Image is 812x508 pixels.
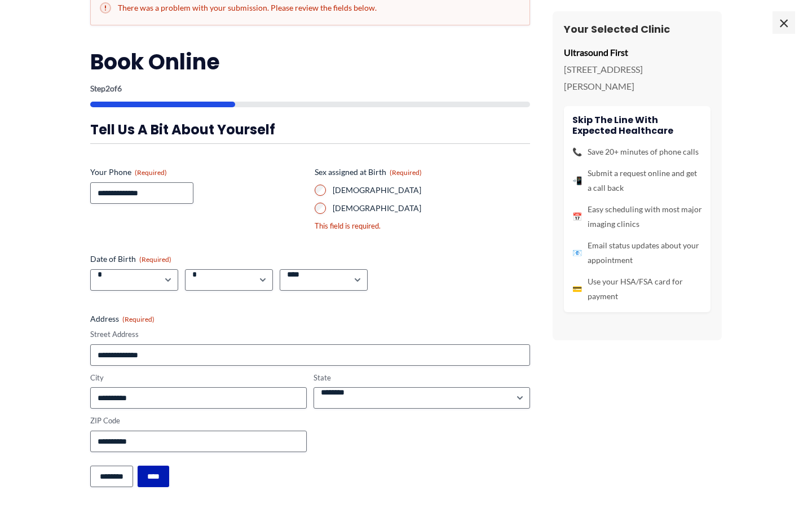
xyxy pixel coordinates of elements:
[135,168,167,177] span: (Required)
[315,221,530,231] div: This field is required.
[90,415,307,426] label: ZIP Code
[572,115,702,136] h4: Skip the line with Expected Healthcare
[564,23,710,36] h3: Your Selected Clinic
[572,144,582,159] span: 📞
[90,253,171,265] legend: Date of Birth
[117,84,122,93] span: 6
[90,167,306,178] label: Your Phone
[315,167,422,178] legend: Sex assigned at Birth
[572,274,702,304] li: Use your HSA/FSA card for payment
[333,185,530,196] label: [DEMOGRAPHIC_DATA]
[390,168,422,177] span: (Required)
[333,203,530,214] label: [DEMOGRAPHIC_DATA]
[122,315,155,323] span: (Required)
[90,85,530,93] p: Step of
[572,173,582,188] span: 📲
[572,246,582,260] span: 📧
[572,282,582,296] span: 💳
[564,44,710,61] p: Ultrasound First
[572,209,582,224] span: 📅
[773,11,795,34] span: ×
[572,144,702,159] li: Save 20+ minutes of phone calls
[564,61,710,94] p: [STREET_ADDRESS][PERSON_NAME]
[105,84,110,93] span: 2
[572,166,702,195] li: Submit a request online and get a call back
[90,121,530,138] h3: Tell us a bit about yourself
[90,329,530,340] label: Street Address
[139,255,171,264] span: (Required)
[314,373,530,383] label: State
[572,238,702,268] li: Email status updates about your appointment
[90,313,155,325] legend: Address
[90,48,530,76] h2: Book Online
[90,373,307,383] label: City
[572,202,702,231] li: Easy scheduling with most major imaging clinics
[100,2,520,14] h2: There was a problem with your submission. Please review the fields below.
